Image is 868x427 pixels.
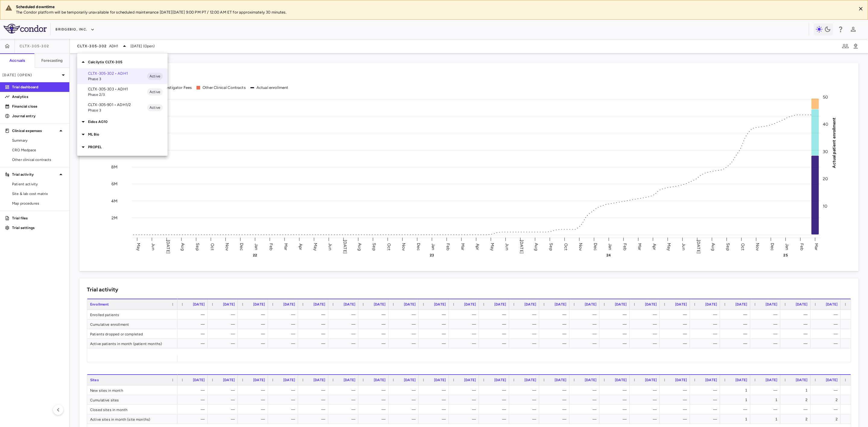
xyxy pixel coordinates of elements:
p: CLTX-305-303 • ADH1 [88,86,147,92]
span: Active [147,105,163,110]
div: ML Bio [77,128,168,141]
p: CLTX-305-901 • ADH1/2 [88,102,147,108]
p: Eidos AG10 [88,119,168,124]
p: Calcilytix CLTX-305 [88,59,168,65]
span: Phase 3 [88,108,147,113]
p: CLTX-305-302 • ADH1 [88,71,147,76]
div: Eidos AG10 [77,115,168,128]
div: CLTX-305-303 • ADH1Phase 2/3Active [77,84,168,100]
span: Active [147,74,163,79]
span: Active [147,89,163,95]
div: CLTX-305-302 • ADH1Phase 3Active [77,68,168,84]
p: ML Bio [88,132,168,137]
div: CLTX-305-901 • ADH1/2Phase 3Active [77,100,168,115]
div: Calcilytix CLTX-305 [77,56,168,68]
span: Phase 2/3 [88,92,147,97]
span: Phase 3 [88,76,147,82]
p: PROPEL [88,144,168,150]
div: PROPEL [77,141,168,153]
